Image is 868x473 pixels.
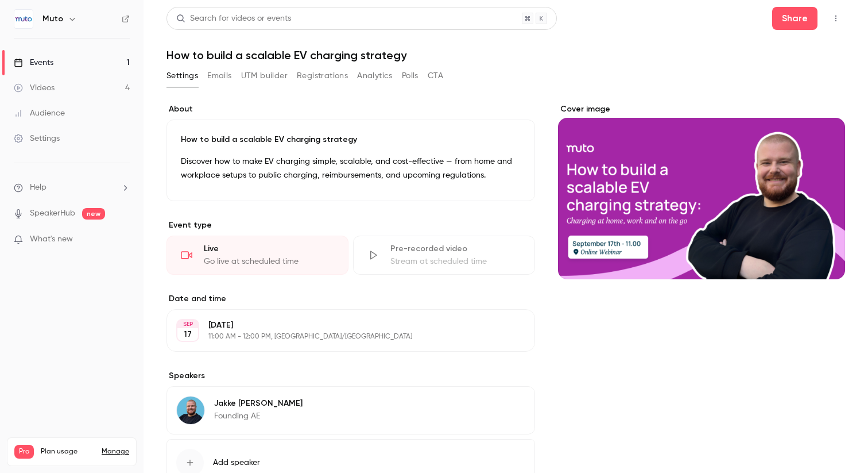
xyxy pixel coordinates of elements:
[82,208,105,220] span: new
[102,447,129,456] a: Manage
[184,329,192,340] p: 17
[204,256,334,267] div: Go live at scheduled time
[166,220,535,231] p: Event type
[558,103,845,279] section: Cover image
[166,103,535,115] label: About
[14,82,55,94] div: Videos
[30,182,46,194] span: Help
[166,386,535,434] div: Jakke Van DaeleJakke [PERSON_NAME]Founding AE
[214,398,303,409] p: Jakke [PERSON_NAME]
[207,67,231,85] button: Emails
[213,457,260,468] span: Add speaker
[208,332,474,341] p: 11:00 AM - 12:00 PM, [GEOGRAPHIC_DATA]/[GEOGRAPHIC_DATA]
[166,67,198,85] button: Settings
[30,233,73,245] span: What's new
[116,234,130,245] iframe: Noticeable Trigger
[42,13,63,25] h6: Muto
[14,107,65,119] div: Audience
[30,207,75,220] a: SpeakerHub
[390,243,521,255] div: Pre-recorded video
[204,243,334,255] div: Live
[241,67,288,85] button: UTM builder
[14,445,34,459] span: Pro
[772,7,817,30] button: Share
[14,10,33,28] img: Muto
[297,67,348,85] button: Registrations
[181,155,521,182] p: Discover how to make EV charging simple, scalable, and cost-effective — from home and workplace s...
[166,370,535,382] label: Speakers
[390,256,521,267] div: Stream at scheduled time
[166,293,535,305] label: Date and time
[177,397,204,424] img: Jakke Van Daele
[357,67,393,85] button: Analytics
[558,103,845,115] label: Cover image
[177,320,198,328] div: SEP
[181,134,521,145] p: How to build a scalable EV charging strategy
[353,236,535,275] div: Pre-recorded videoStream at scheduled time
[214,410,303,422] p: Founding AE
[14,57,53,68] div: Events
[402,67,418,85] button: Polls
[208,320,474,331] p: [DATE]
[428,67,443,85] button: CTA
[166,236,348,275] div: LiveGo live at scheduled time
[41,447,95,456] span: Plan usage
[14,133,60,144] div: Settings
[176,13,291,25] div: Search for videos or events
[166,48,845,62] h1: How to build a scalable EV charging strategy
[14,182,130,194] li: help-dropdown-opener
